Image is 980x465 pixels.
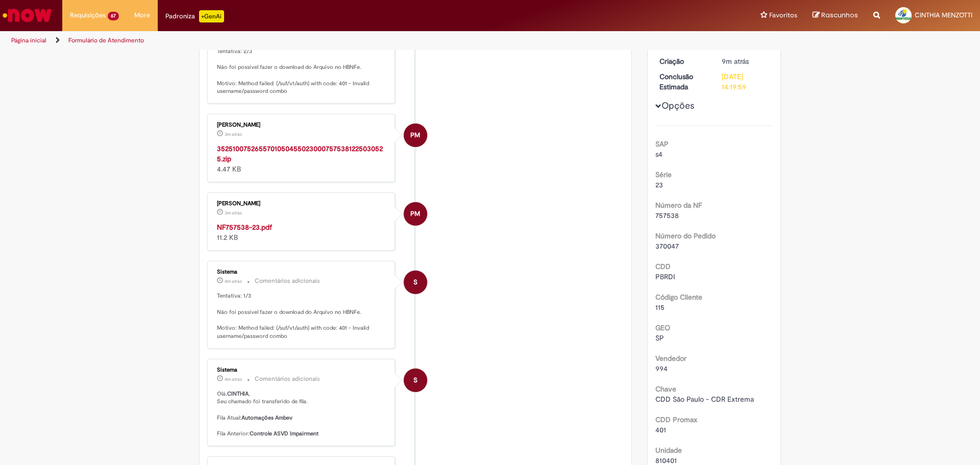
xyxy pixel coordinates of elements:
b: Código Cliente [655,292,702,302]
span: 401 [655,425,666,434]
a: Formulário de Atendimento [68,36,144,44]
span: Rascunhos [821,10,858,20]
time: 01/10/2025 11:26:00 [225,131,242,137]
span: 67 [108,12,119,20]
span: Requisições [70,10,106,20]
div: [PERSON_NAME] [217,122,387,128]
span: 810401 [655,456,677,465]
span: 3m atrás [225,131,242,137]
span: S [413,368,418,393]
div: System [404,369,427,392]
div: [DATE] 14:19:59 [722,71,769,92]
b: CDD Promax [655,415,697,424]
span: 4m atrás [225,278,242,284]
div: 01/10/2025 11:19:56 [722,56,769,66]
div: System [404,271,427,294]
div: Padroniza [165,10,224,22]
span: More [134,10,150,20]
b: CINTHIA [227,390,249,398]
p: Olá, , Seu chamado foi transferido de fila. Fila Atual: Fila Anterior: [217,390,387,438]
div: Sistema [217,269,387,275]
a: Página inicial [11,36,46,44]
span: s4 [655,150,663,159]
div: 4.47 KB [217,143,387,174]
dt: Criação [652,56,715,66]
b: Número do Pedido [655,231,716,240]
span: 3m atrás [225,210,242,216]
span: PBRDI [655,272,675,281]
time: 01/10/2025 11:25:03 [225,376,242,382]
p: Tentativa: 1/3 Não foi possível fazer o download do Arquivo no HBNFe. Motivo: Method failed: (/su... [217,292,387,340]
p: +GenAi [199,10,224,22]
small: Comentários adicionais [255,375,320,383]
ul: Trilhas de página [8,31,646,50]
time: 01/10/2025 11:19:56 [722,57,749,66]
div: Paola Machado [404,202,427,226]
a: Rascunhos [813,11,858,20]
a: 35251007526557010504550230007575381225030525.zip [217,144,383,163]
span: Favoritos [769,10,797,20]
dt: Conclusão Estimada [652,71,715,92]
p: Tentativa: 2/3 Não foi possível fazer o download do Arquivo no HBNFe. Motivo: Method failed: (/su... [217,47,387,95]
span: 115 [655,303,665,312]
b: Unidade [655,446,682,455]
span: S [413,270,418,295]
div: [PERSON_NAME] [217,201,387,207]
small: Comentários adicionais [255,277,320,285]
span: SP [655,333,664,342]
time: 01/10/2025 11:26:00 [225,210,242,216]
span: 757538 [655,211,679,220]
b: SAP [655,139,669,149]
span: 994 [655,364,668,373]
div: Sistema [217,367,387,373]
b: Automações Ambev [241,414,292,422]
b: Chave [655,384,676,394]
img: ServiceNow [1,5,54,26]
span: PM [410,202,420,226]
b: Série [655,170,672,179]
span: CINTHIA MENZOTTI [915,11,972,19]
span: 23 [655,180,663,189]
span: 4m atrás [225,376,242,382]
span: 370047 [655,241,679,251]
b: Vendedor [655,354,687,363]
div: Paola Machado [404,124,427,147]
b: Número da NF [655,201,702,210]
span: PM [410,123,420,148]
b: Controle ASVD Impairment [250,430,318,437]
div: 11.2 KB [217,222,387,242]
span: 9m atrás [722,57,749,66]
b: CDD [655,262,671,271]
span: CDD São Paulo - CDR Extrema [655,395,754,404]
b: GEO [655,323,670,332]
a: NF757538-23.pdf [217,223,272,232]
